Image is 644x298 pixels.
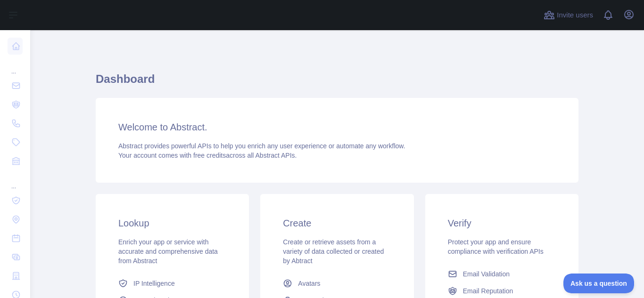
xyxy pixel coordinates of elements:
[283,217,391,230] h3: Create
[8,171,23,190] div: ...
[542,8,595,23] button: Invite users
[563,274,635,293] iframe: Toggle Customer Support
[118,152,297,159] span: Your account comes with across all Abstract APIs.
[448,217,556,230] h3: Verify
[96,72,578,94] h1: Dashboard
[133,279,175,288] span: IP Intelligence
[118,142,405,150] span: Abstract provides powerful APIs to help you enrich any user experience or automate any workflow.
[8,56,23,75] div: ...
[193,152,226,159] span: free credits
[298,279,320,288] span: Avatars
[448,238,544,255] span: Protect your app and ensure compliance with verification APIs
[115,275,230,292] a: IP Intelligence
[463,269,510,279] span: Email Validation
[283,238,384,265] span: Create or retrieve assets from a variety of data collected or created by Abtract
[118,121,556,134] h3: Welcome to Abstract.
[557,10,593,21] span: Invite users
[279,275,395,292] a: Avatars
[463,286,513,296] span: Email Reputation
[444,266,560,282] a: Email Validation
[118,217,226,230] h3: Lookup
[118,238,218,265] span: Enrich your app or service with accurate and comprehensive data from Abstract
